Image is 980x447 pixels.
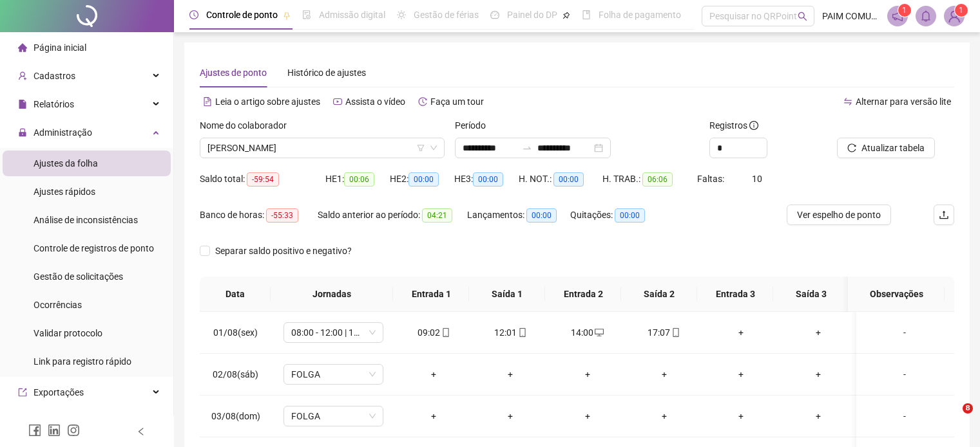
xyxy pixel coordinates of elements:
span: 00:00 [615,208,645,223]
span: info-circle [749,121,758,130]
span: sun [397,10,406,19]
div: 17:07 [636,325,692,340]
span: pushpin [283,12,291,19]
div: + [405,367,461,381]
span: 00:06 [344,172,374,187]
div: Saldo total: [200,172,325,187]
th: Observações [848,277,945,312]
span: Página inicial [34,42,86,53]
div: + [713,367,769,381]
button: Ver espelho de ponto [787,205,891,225]
div: + [790,325,846,340]
span: notification [892,10,903,22]
div: + [713,325,769,340]
span: bell [920,10,932,22]
span: 8 [963,403,973,414]
th: Saída 2 [621,277,697,312]
span: swap-right [522,143,532,153]
span: search [798,12,807,21]
label: Período [455,118,494,132]
span: mobile [440,328,450,337]
th: Jornadas [271,277,393,312]
span: Folha de pagamento [599,10,681,20]
span: Ocorrências [34,300,82,310]
span: Histórico de ajustes [287,68,366,78]
span: Exportações [34,387,84,397]
span: 03/08(dom) [211,411,260,421]
span: Admissão digital [319,10,385,20]
span: Controle de registros de ponto [34,243,154,253]
span: 06:06 [642,172,673,187]
span: 00:00 [526,208,557,223]
span: 1 [959,6,963,15]
span: Faltas: [697,174,726,184]
span: Separar saldo positivo e negativo? [210,244,357,258]
span: Ajustes de ponto [200,68,267,78]
span: to [522,143,532,153]
span: 10 [752,174,762,184]
div: + [405,409,461,423]
sup: Atualize o seu contato no menu Meus Dados [955,4,968,17]
th: Entrada 1 [393,277,469,312]
span: Gestão de férias [414,10,479,20]
div: 14:00 [559,325,615,340]
span: dashboard [490,10,499,19]
span: filter [417,144,425,152]
div: Banco de horas: [200,208,318,223]
div: Quitações: [570,208,664,223]
span: Administração [34,127,92,138]
span: Ajustes rápidos [34,187,95,197]
div: H. NOT.: [519,172,602,187]
span: swap [843,97,852,106]
div: + [559,367,615,381]
span: file [18,100,27,109]
span: book [582,10,591,19]
span: 08:00 - 12:00 | 13:00 - 15:00 [291,323,376,342]
div: Lançamentos: [467,208,570,223]
div: - [867,325,943,340]
div: + [790,409,846,423]
div: + [559,409,615,423]
th: Saída 3 [773,277,849,312]
span: file-text [203,97,212,106]
span: Atualizar tabela [861,141,925,155]
span: export [18,388,27,397]
span: 01/08(sex) [213,327,258,338]
span: left [137,427,146,436]
th: Entrada 2 [545,277,621,312]
div: 09:02 [405,325,461,340]
span: clock-circle [189,10,198,19]
div: 12:01 [483,325,539,340]
span: 02/08(sáb) [213,369,258,379]
span: 04:21 [422,208,452,223]
span: 00:00 [553,172,584,187]
div: + [790,367,846,381]
span: -59:54 [247,172,279,187]
span: Observações [858,287,934,301]
div: - [867,367,943,381]
span: NICOLE JACOBY RIBEIRO [207,138,437,158]
div: Saldo anterior ao período: [318,208,467,223]
span: pushpin [562,12,570,19]
span: lock [18,128,27,137]
span: -55:33 [266,208,298,223]
span: desktop [593,328,604,337]
span: Validar protocolo [34,328,102,338]
span: Gestão de solicitações [34,271,123,282]
span: facebook [28,424,41,437]
span: down [430,144,437,152]
div: + [483,367,539,381]
span: FOLGA [291,406,376,426]
span: Integrações [34,415,81,426]
th: Data [200,277,271,312]
span: Link para registro rápido [34,356,131,367]
div: HE 3: [454,172,519,187]
span: Faça um tour [430,96,484,107]
span: user-add [18,71,27,80]
sup: 1 [898,4,911,17]
span: history [418,97,427,106]
th: Saída 1 [469,277,545,312]
button: Atualizar tabela [837,138,935,158]
div: H. TRAB.: [602,172,697,187]
span: Registros [709,118,758,132]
